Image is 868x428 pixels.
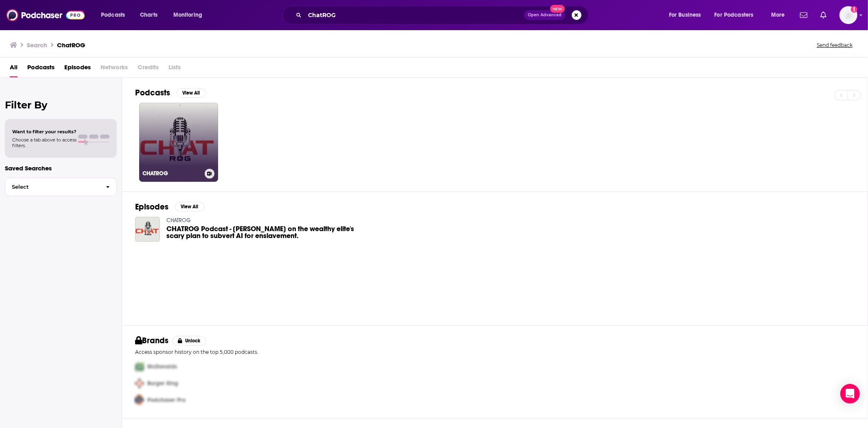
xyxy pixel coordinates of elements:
[709,9,765,22] button: open menu
[840,384,860,404] div: Open Intercom Messenger
[135,349,855,355] p: Access sponsor history on the top 5,000 podcasts.
[147,397,186,404] span: Podchaser Pro
[851,6,857,13] svg: Add a profile image
[5,184,99,190] span: Select
[10,61,17,77] a: All
[27,61,55,77] a: Podcasts
[147,363,177,370] span: McDonalds
[797,8,811,22] a: Show notifications dropdown
[12,129,77,135] span: Want to filter your results?
[5,164,117,172] p: Saved Searches
[305,9,524,22] input: Search podcasts, credits, & more...
[135,202,204,212] a: EpisodesView All
[140,9,157,21] span: Charts
[95,9,136,22] button: open menu
[142,170,201,177] h3: CHATROG
[817,8,830,22] a: Show notifications dropdown
[524,10,565,20] button: Open AdvancedNew
[5,178,117,196] button: Select
[7,7,85,23] img: Podchaser - Follow, Share and Rate Podcasts
[765,9,795,22] button: open menu
[669,9,701,21] span: For Business
[138,61,159,77] span: Credits
[840,6,857,24] span: Logged in as WE_Broadcast
[715,9,754,21] span: For Podcasters
[12,137,77,148] span: Choose a tab above to access filters.
[172,336,207,346] button: Unlock
[101,61,128,77] span: Networks
[771,9,785,21] span: More
[550,5,565,13] span: New
[135,217,160,242] img: CHATROG Podcast - Douglas Rushkoff on the wealthy elite's scary plan to subvert AI for enslavement.
[139,103,218,182] a: CHATROG
[166,225,369,239] span: CHATROG Podcast - [PERSON_NAME] on the wealthy elite's scary plan to subvert AI for enslavement.
[840,6,857,24] button: Show profile menu
[64,61,91,77] a: Episodes
[135,202,168,212] h2: Episodes
[528,13,562,17] span: Open Advanced
[177,88,206,98] button: View All
[166,217,191,224] a: CHATROG
[135,88,170,98] h2: Podcasts
[840,6,857,24] img: User Profile
[135,9,162,22] a: Charts
[175,202,204,212] button: View All
[27,41,47,49] h3: Search
[147,380,178,387] span: Burger King
[135,88,206,98] a: PodcastsView All
[168,61,181,77] span: Lists
[290,6,596,24] div: Search podcasts, credits, & more...
[132,375,147,392] img: Second Pro Logo
[5,99,117,111] h2: Filter By
[132,392,147,408] img: Third Pro Logo
[57,41,85,49] h3: ChatROG
[166,225,369,239] a: CHATROG Podcast - Douglas Rushkoff on the wealthy elite's scary plan to subvert AI for enslavement.
[101,9,125,21] span: Podcasts
[132,358,147,375] img: First Pro Logo
[168,9,213,22] button: open menu
[135,335,169,346] h2: Brands
[814,42,855,49] button: Send feedback
[663,9,711,22] button: open menu
[173,9,202,21] span: Monitoring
